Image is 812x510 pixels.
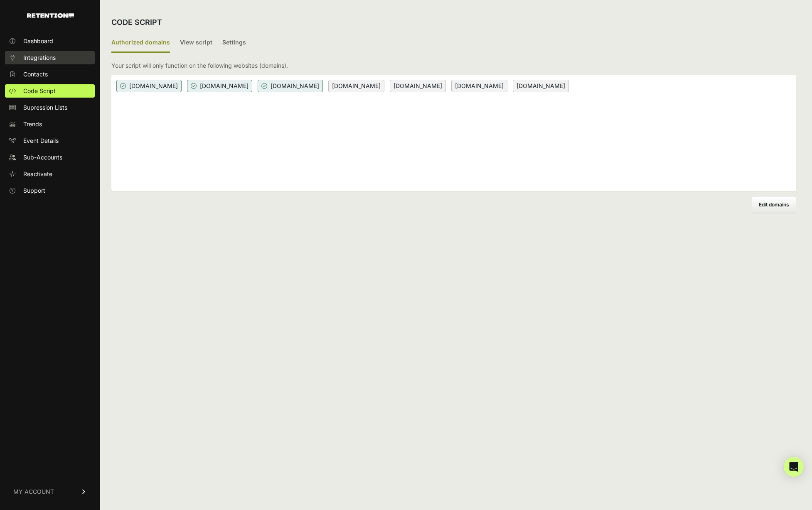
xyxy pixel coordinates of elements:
[23,120,42,128] span: Trends
[5,184,95,197] a: Support
[116,80,182,92] span: [DOMAIN_NAME]
[222,33,246,53] label: Settings
[451,80,507,92] span: [DOMAIN_NAME]
[5,118,95,131] a: Trends
[5,101,95,114] a: Supression Lists
[23,170,52,178] span: Reactivate
[5,167,95,181] a: Reactivate
[180,33,212,53] label: View script
[5,51,95,64] a: Integrations
[328,80,384,92] span: [DOMAIN_NAME]
[23,137,59,145] span: Event Details
[258,80,323,92] span: [DOMAIN_NAME]
[111,17,162,28] h2: CODE SCRIPT
[111,33,170,53] label: Authorized domains
[111,61,288,70] p: Your script will only function on the following websites (domains).
[5,84,95,98] a: Code Script
[187,80,252,92] span: [DOMAIN_NAME]
[23,54,56,62] span: Integrations
[5,479,95,504] a: MY ACCOUNT
[23,103,67,112] span: Supression Lists
[23,153,62,162] span: Sub-Accounts
[23,37,53,45] span: Dashboard
[23,87,56,95] span: Code Script
[23,186,45,195] span: Support
[27,13,74,18] img: Retention.com
[23,70,48,78] span: Contacts
[390,80,446,92] span: [DOMAIN_NAME]
[13,488,54,496] span: MY ACCOUNT
[784,457,804,477] div: Open Intercom Messenger
[759,201,789,208] span: Edit domains
[5,34,95,48] a: Dashboard
[5,134,95,147] a: Event Details
[513,80,569,92] span: [DOMAIN_NAME]
[5,68,95,81] a: Contacts
[5,151,95,164] a: Sub-Accounts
